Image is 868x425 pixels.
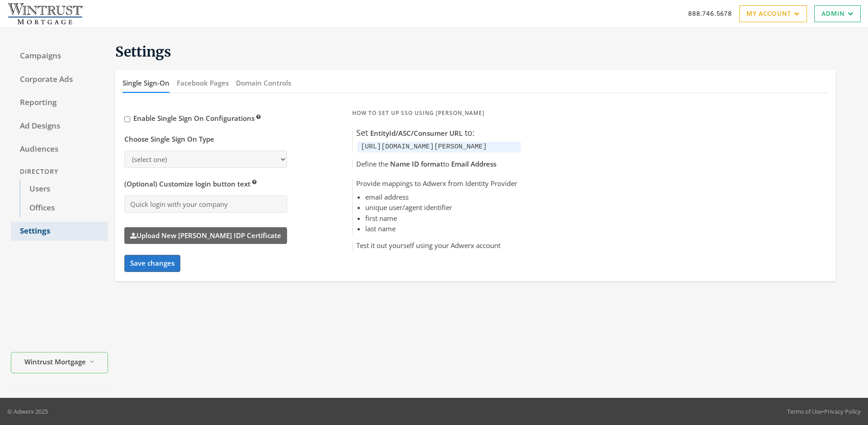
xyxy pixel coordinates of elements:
a: Admin [814,5,861,22]
h5: Set to: [353,128,521,138]
h5: Test it out yourself using your Adwerx account [353,241,521,250]
button: Save changes [124,255,180,272]
span: (Optional) Customize login button text [124,179,257,188]
button: Facebook Pages [177,73,229,93]
li: email address [365,192,517,202]
h5: How to Set Up SSO Using [PERSON_NAME] [352,110,521,117]
img: Adwerx [7,2,83,25]
a: Offices [20,199,108,218]
button: Domain Controls [236,73,291,93]
span: Enable Single Sign On Configurations [133,114,261,123]
button: Wintrust Mortgage [11,352,108,373]
a: Audiences [11,140,108,159]
p: © Adwerx 2025 [7,407,48,416]
li: first name [365,213,517,224]
code: [URL][DOMAIN_NAME][PERSON_NAME] [361,143,487,151]
input: Enable Single Sign On Configurations [124,116,130,122]
li: unique user/agent identifier [365,202,517,213]
a: Ad Designs [11,117,108,136]
a: Privacy Policy [824,407,861,415]
span: EntityId/ASC/Consumer URL [370,129,462,138]
li: last name [365,224,517,234]
button: Single Sign-On [123,73,170,93]
span: Wintrust Mortgage [24,357,86,367]
span: Name ID format [390,159,443,168]
div: • [787,407,861,416]
h5: Define the to [353,160,521,169]
a: Reporting [11,93,108,112]
a: Campaigns [11,47,108,66]
a: Settings [11,222,108,241]
h5: Provide mappings to Adwerx from Identity Provider [353,179,521,188]
a: Users [20,180,108,199]
a: Terms of Use [787,407,822,415]
h5: Choose Single Sign On Type [124,135,214,144]
span: Email Address [451,159,496,168]
a: Corporate Ads [11,70,108,89]
div: Directory [11,163,108,180]
label: Upload New [PERSON_NAME] IDP Certificate [124,227,287,244]
span: Settings [115,43,171,60]
a: 888.746.5678 [688,9,732,18]
a: My Account [739,5,807,22]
